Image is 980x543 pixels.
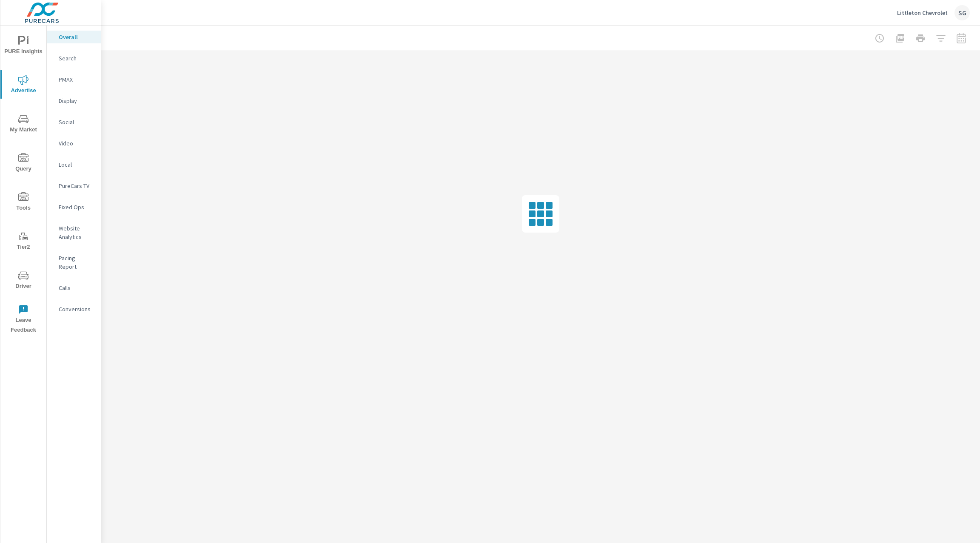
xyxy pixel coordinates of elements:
span: Query [3,153,44,174]
p: Search [59,54,94,63]
p: Pacing Report [59,254,94,271]
div: Local [47,158,101,171]
p: Conversions [59,305,94,313]
div: Website Analytics [47,222,101,243]
div: Fixed Ops [47,201,101,213]
div: Social [47,116,101,128]
span: Advertise [3,75,44,96]
span: Tools [3,192,44,213]
p: Display [59,97,94,105]
span: Leave Feedback [3,304,44,335]
p: Website Analytics [59,224,94,241]
div: Display [47,94,101,107]
span: My Market [3,114,44,135]
div: Video [47,137,101,150]
div: Overall [47,31,101,43]
p: Social [59,118,94,126]
div: Pacing Report [47,252,101,273]
p: Calls [59,284,94,292]
p: Littleton Chevrolet [897,9,948,17]
div: Search [47,52,101,65]
div: PMAX [47,73,101,86]
p: Fixed Ops [59,203,94,211]
p: Local [59,160,94,169]
p: PMAX [59,75,94,84]
p: Video [59,139,94,148]
span: Tier2 [3,231,44,252]
div: SG [954,5,970,20]
span: PURE Insights [3,36,44,57]
div: Conversions [47,303,101,316]
p: Overall [59,33,94,41]
span: Driver [3,270,44,291]
div: nav menu [0,26,46,338]
div: PureCars TV [47,179,101,192]
div: Calls [47,281,101,294]
p: PureCars TV [59,182,94,190]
